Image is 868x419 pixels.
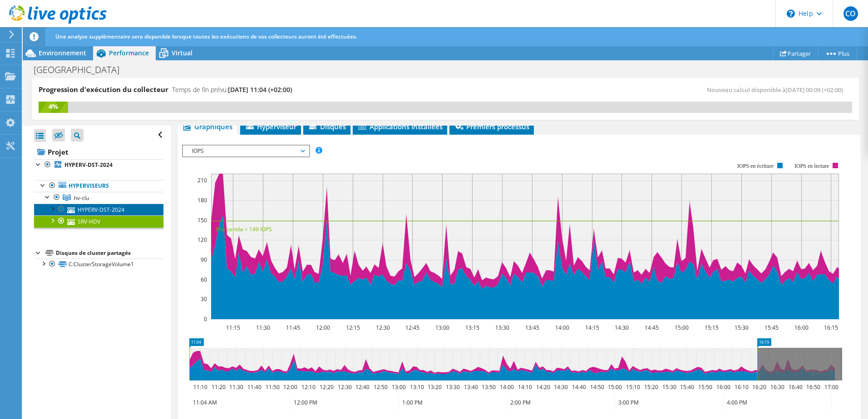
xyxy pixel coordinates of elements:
text: 15:10 [626,383,640,391]
a: Hyperviseurs [34,180,163,192]
a: SRV-HDV [34,215,163,227]
text: 15:20 [644,383,658,391]
text: 13:40 [464,383,478,391]
text: 14:30 [553,383,567,391]
span: [DATE] 00:09 (+02:00) [786,86,843,94]
text: 11:10 [193,383,207,391]
text: 12:15 [345,324,360,331]
text: 16:50 [806,383,820,391]
text: 13:00 [435,324,449,331]
text: IOPS en écriture [737,163,774,169]
b: HYPERV-DST-2024 [64,161,113,169]
text: 13:20 [427,383,441,391]
text: 16:40 [788,383,802,391]
text: 15:30 [734,324,748,331]
text: 95è centile = 149 IOPS [216,225,272,233]
text: 15:45 [764,324,778,331]
text: 16:00 [716,383,730,391]
text: 14:00 [499,383,513,391]
text: 210 [197,176,207,184]
span: Environnement [39,49,86,57]
text: 12:00 [283,383,297,391]
text: 11:50 [265,383,279,391]
text: 30 [201,295,207,303]
text: 13:50 [481,383,495,391]
text: 13:30 [495,324,509,331]
a: HYPERV-DST-2024 [34,159,163,171]
text: 11:45 [286,324,300,331]
text: 12:30 [337,383,351,391]
text: 14:40 [572,383,586,391]
text: 16:20 [752,383,766,391]
text: 120 [197,236,207,244]
span: [DATE] 11:04 (+02:00) [228,85,292,94]
text: 150 [197,216,207,224]
text: 60 [201,276,207,283]
text: 13:30 [445,383,459,391]
span: Premiers processus [454,122,529,131]
span: Hyperviseur [245,122,296,131]
text: 13:45 [525,324,539,331]
text: 14:00 [555,324,569,331]
span: IOPS [187,146,304,156]
span: hv-clu [74,194,89,202]
text: 12:30 [375,324,390,331]
text: 15:40 [680,383,694,391]
span: Performance [109,49,149,57]
text: 16:30 [770,383,784,391]
a: Plus [818,46,857,60]
div: Disques de cluster partagés [56,248,163,258]
text: 12:50 [373,383,387,391]
a: hv-clu [34,192,163,204]
span: Nouveau calcul disponible à [707,86,848,94]
a: C:ClusterStorageVolume1 [34,258,163,270]
h1: [GEOGRAPHIC_DATA] [30,65,133,75]
text: 13:15 [465,324,479,331]
text: 180 [197,196,207,204]
text: 16:10 [734,383,748,391]
text: 11:30 [229,383,243,391]
span: Applications installées [357,122,443,131]
text: 13:00 [391,383,405,391]
text: 14:45 [644,324,658,331]
text: 12:10 [301,383,315,391]
text: 14:15 [585,324,599,331]
text: 90 [201,256,207,263]
text: 0 [204,315,207,323]
text: 11:20 [211,383,225,391]
text: 12:00 [316,324,330,331]
a: HYPERV-DST-2024 [34,204,163,215]
text: 15:30 [662,383,676,391]
text: 12:45 [405,324,419,331]
text: 15:00 [607,383,621,391]
text: 12:20 [319,383,333,391]
h4: Temps de fin prévu: [172,85,292,95]
text: IOPS en lecture [794,163,829,169]
text: 14:20 [536,383,550,391]
a: Partager [773,46,818,60]
text: 15:50 [698,383,712,391]
svg: \n [787,10,795,18]
span: Disques [308,122,346,131]
span: Une analyse supplémentaire sera disponible lorsque toutes les exécutions de vos collecteurs auron... [55,33,357,40]
text: 17:00 [824,383,838,391]
text: 14:30 [614,324,628,331]
text: 14:10 [518,383,532,391]
a: Projet [34,145,163,159]
text: 13:10 [409,383,424,391]
text: 14:50 [590,383,604,391]
text: 11:15 [226,324,240,331]
text: 12:40 [355,383,369,391]
text: 15:15 [704,324,718,331]
span: Virtual [172,49,192,57]
text: 16:15 [824,324,838,331]
span: Graphiques [182,122,232,131]
span: CO [843,6,858,21]
text: 11:30 [256,324,270,331]
text: 15:00 [674,324,688,331]
text: 11:40 [247,383,261,391]
text: 16:00 [794,324,808,331]
div: 4% [39,102,68,112]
